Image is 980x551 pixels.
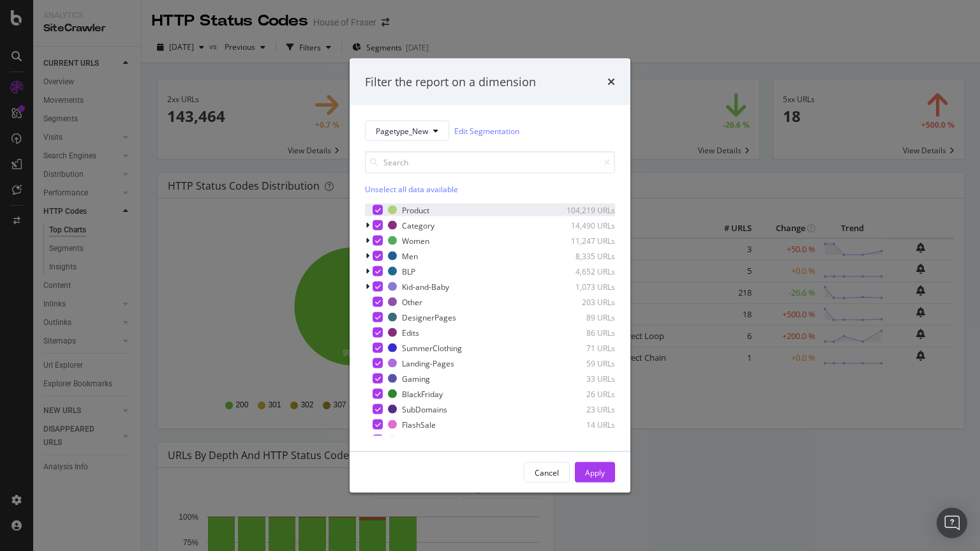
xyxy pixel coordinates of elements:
div: 4,652 URLs [553,266,615,276]
div: 14 URLs [553,419,615,430]
a: Edit Segmentation [454,124,519,137]
div: Cancel [535,467,559,478]
div: times [607,73,615,90]
div: Other [402,296,422,307]
div: Stores [402,434,425,445]
div: 59 URLs [553,358,615,368]
div: 11,247 URLs [553,235,615,246]
div: Gaming [402,373,430,384]
div: Unselect all data available [365,184,615,195]
div: Category [402,220,434,230]
div: 26 URLs [553,388,615,399]
input: Search [365,151,615,174]
div: 1,073 URLs [553,281,615,292]
div: SubDomains [402,404,447,414]
div: Product [402,204,429,215]
div: 8,335 URLs [553,250,615,261]
div: Men [402,250,418,261]
div: 104,219 URLs [553,204,615,215]
div: 89 URLs [553,312,615,322]
div: BlackFriday [402,388,443,399]
div: 86 URLs [553,327,615,338]
div: Open Intercom Messenger [937,508,967,538]
div: Filter the report on a dimension [365,73,536,90]
div: 10 URLs [553,434,615,445]
div: FlashSale [402,419,436,430]
div: Landing-Pages [402,358,454,368]
div: Apply [585,467,605,478]
div: Women [402,235,429,246]
div: Kid-and-Baby [402,281,449,292]
span: Pagetype_New [376,125,428,136]
button: Cancel [524,462,570,483]
div: Edits [402,327,419,338]
div: DesignerPages [402,312,456,322]
div: 14,490 URLs [553,220,615,230]
div: 71 URLs [553,342,615,353]
button: Pagetype_New [365,121,449,141]
div: SummerClothing [402,342,462,353]
div: 33 URLs [553,373,615,384]
div: modal [350,58,630,493]
div: 203 URLs [553,296,615,307]
div: 23 URLs [553,404,615,414]
button: Apply [575,462,615,483]
div: BLP [402,266,415,276]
